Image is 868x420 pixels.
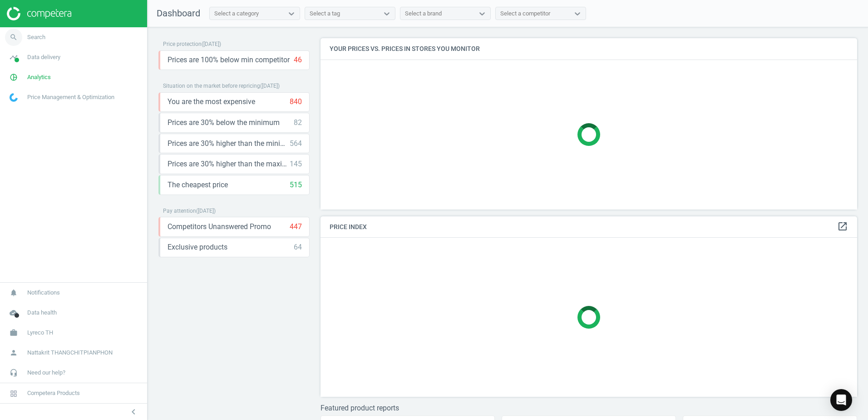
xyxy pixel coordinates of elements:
[310,10,340,18] div: Select a tag
[5,284,22,301] i: notifications
[260,83,280,89] span: ( [DATE] )
[290,180,302,190] div: 515
[27,93,114,101] span: Price Management & Optimization
[163,83,260,89] span: Situation on the market before repricing
[168,242,227,252] span: Exclusive products
[163,208,196,214] span: Pay attention
[27,329,53,337] span: Lyreco TH
[290,222,302,232] div: 447
[27,349,113,357] span: Nattakrit THANGCHITPIANPHON
[290,139,302,149] div: 564
[837,221,848,233] a: open_in_new
[168,139,290,149] span: Prices are 30% higher than the minimum
[5,29,22,46] i: search
[294,242,302,252] div: 64
[27,53,60,61] span: Data delivery
[214,10,259,18] div: Select a category
[27,309,57,317] span: Data health
[27,73,51,81] span: Analytics
[202,41,221,47] span: ( [DATE] )
[10,93,18,102] img: wGWNvw8QSZomAAAAABJRU5ErkJggg==
[5,364,22,381] i: headset_mic
[157,8,200,19] span: Dashboard
[7,7,71,20] img: ajHJNr6hYgQAAAAASUVORK5CYII=
[168,55,290,65] span: Prices are 100% below min competitor
[168,180,228,190] span: The cheapest price
[290,159,302,169] div: 145
[122,406,145,418] button: chevron_left
[168,118,280,128] span: Prices are 30% below the minimum
[294,55,302,65] div: 46
[321,216,857,238] h4: Price Index
[27,389,80,397] span: Competera Products
[837,221,848,232] i: open_in_new
[128,406,139,417] i: chevron_left
[27,289,60,297] span: Notifications
[321,38,857,60] h4: Your prices vs. prices in stores you monitor
[168,222,271,232] span: Competitors Unanswered Promo
[168,97,255,107] span: You are the most expensive
[500,10,550,18] div: Select a competitor
[196,208,216,214] span: ( [DATE] )
[405,10,442,18] div: Select a brand
[5,344,22,361] i: person
[27,33,45,41] span: Search
[830,389,852,411] div: Open Intercom Messenger
[290,97,302,107] div: 840
[321,404,857,412] h3: Featured product reports
[5,324,22,341] i: work
[27,369,65,377] span: Need our help?
[163,41,202,47] span: Price protection
[294,118,302,128] div: 82
[5,49,22,66] i: timeline
[5,69,22,86] i: pie_chart_outlined
[168,159,290,169] span: Prices are 30% higher than the maximal
[5,304,22,321] i: cloud_done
